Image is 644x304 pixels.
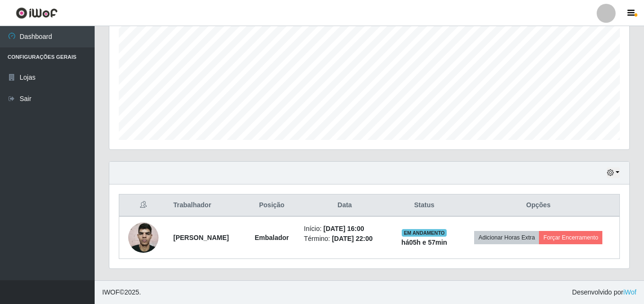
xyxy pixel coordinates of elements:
[102,287,141,297] span: © 2025 .
[391,194,458,217] th: Status
[245,194,298,217] th: Posição
[304,234,385,244] li: Término:
[474,231,539,244] button: Adicionar Horas Extra
[298,194,391,217] th: Data
[539,231,602,244] button: Forçar Encerramento
[402,229,447,237] span: EM ANDAMENTO
[102,288,120,296] span: IWOF
[16,7,58,19] img: CoreUI Logo
[332,235,372,242] time: [DATE] 22:00
[324,225,364,232] time: [DATE] 16:00
[128,217,159,258] img: 1750990639445.jpeg
[173,234,229,241] strong: [PERSON_NAME]
[304,224,385,234] li: Início:
[168,194,245,217] th: Trabalhador
[572,287,636,297] span: Desenvolvido por
[401,239,447,246] strong: há 05 h e 57 min
[623,288,636,296] a: iWof
[458,194,620,217] th: Opções
[255,234,289,241] strong: Embalador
